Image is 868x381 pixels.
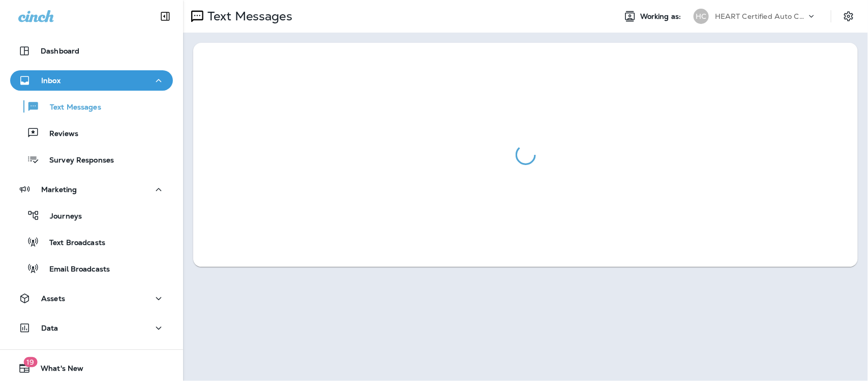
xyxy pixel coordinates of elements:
[10,205,173,226] button: Journeys
[23,357,37,367] span: 19
[41,294,65,303] p: Assets
[41,76,61,85] p: Inbox
[10,179,173,200] button: Marketing
[41,185,77,194] p: Marketing
[694,9,709,24] div: HC
[10,231,173,253] button: Text Broadcasts
[10,70,173,91] button: Inbox
[10,258,173,279] button: Email Broadcasts
[39,265,110,275] p: Email Broadcasts
[40,212,82,222] p: Journeys
[10,288,173,309] button: Assets
[31,364,83,376] span: What's New
[203,9,292,24] p: Text Messages
[10,318,173,338] button: Data
[39,129,78,139] p: Reviews
[41,324,58,332] p: Data
[840,7,858,25] button: Settings
[10,41,173,61] button: Dashboard
[39,238,105,248] p: Text Broadcasts
[10,149,173,170] button: Survey Responses
[41,47,79,55] p: Dashboard
[40,103,101,113] p: Text Messages
[151,6,179,26] button: Collapse Sidebar
[10,358,173,378] button: 19What's New
[715,12,806,20] p: HEART Certified Auto Care
[640,12,683,21] span: Working as:
[10,122,173,144] button: Reviews
[10,96,173,117] button: Text Messages
[39,156,114,166] p: Survey Responses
